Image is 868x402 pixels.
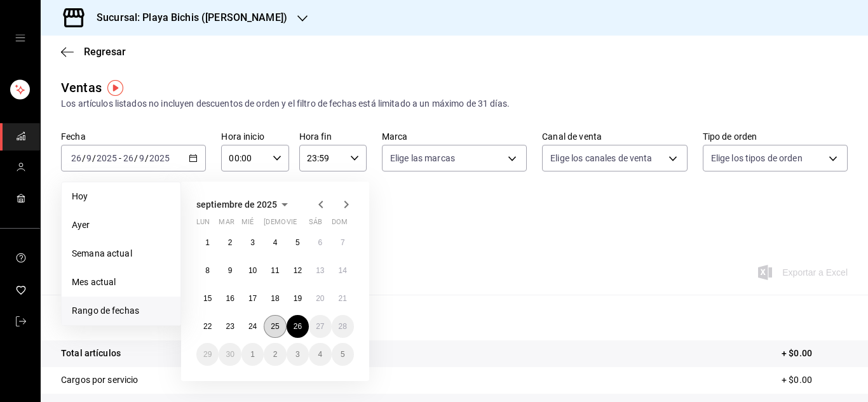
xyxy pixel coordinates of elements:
abbr: miércoles [241,218,254,231]
label: Hora inicio [221,132,288,141]
span: Hoy [72,190,170,203]
button: 5 de septiembre de 2025 [287,231,309,254]
abbr: 18 de septiembre de 2025 [271,294,279,303]
span: / [134,153,138,163]
abbr: 22 de septiembre de 2025 [203,322,212,331]
abbr: 14 de septiembre de 2025 [339,266,347,275]
span: / [145,153,149,163]
button: 15 de septiembre de 2025 [196,287,219,310]
span: Ayer [72,218,170,232]
abbr: 17 de septiembre de 2025 [248,294,257,303]
span: Elige los tipos de orden [711,152,803,164]
abbr: 3 de septiembre de 2025 [250,238,255,247]
button: 17 de septiembre de 2025 [241,287,264,310]
button: 23 de septiembre de 2025 [219,315,241,338]
abbr: 8 de septiembre de 2025 [205,266,210,275]
button: 4 de septiembre de 2025 [264,231,286,254]
button: 1 de octubre de 2025 [241,343,264,366]
abbr: 13 de septiembre de 2025 [316,266,324,275]
span: Elige los canales de venta [550,152,652,164]
abbr: sábado [309,218,322,231]
button: 12 de septiembre de 2025 [287,259,309,282]
abbr: 27 de septiembre de 2025 [316,322,324,331]
button: septiembre de 2025 [196,197,292,212]
button: 5 de octubre de 2025 [332,343,354,366]
button: 2 de octubre de 2025 [264,343,286,366]
button: 6 de septiembre de 2025 [309,231,331,254]
span: Semana actual [72,247,170,260]
input: -- [123,153,134,163]
abbr: 29 de septiembre de 2025 [203,350,212,359]
button: 25 de septiembre de 2025 [264,315,286,338]
span: / [92,153,96,163]
button: 18 de septiembre de 2025 [264,287,286,310]
abbr: 2 de octubre de 2025 [273,350,278,359]
span: Rango de fechas [72,304,170,318]
abbr: 24 de septiembre de 2025 [248,322,257,331]
span: Elige las marcas [390,152,455,164]
input: ---- [96,153,118,163]
p: Cargos por servicio [61,373,139,387]
button: 4 de octubre de 2025 [309,343,331,366]
span: Mes actual [72,276,170,289]
abbr: 30 de septiembre de 2025 [226,350,234,359]
button: 19 de septiembre de 2025 [287,287,309,310]
span: / [82,153,86,163]
abbr: 11 de septiembre de 2025 [271,266,279,275]
button: 9 de septiembre de 2025 [219,259,241,282]
button: open drawer [15,33,25,43]
abbr: 26 de septiembre de 2025 [294,322,302,331]
h3: Sucursal: Playa Bichis ([PERSON_NAME]) [86,10,287,25]
p: + $0.00 [782,347,848,360]
button: 22 de septiembre de 2025 [196,315,219,338]
abbr: 3 de octubre de 2025 [295,350,300,359]
button: 1 de septiembre de 2025 [196,231,219,254]
abbr: 21 de septiembre de 2025 [339,294,347,303]
label: Tipo de orden [703,132,848,141]
abbr: martes [219,218,234,231]
button: 16 de septiembre de 2025 [219,287,241,310]
button: 13 de septiembre de 2025 [309,259,331,282]
abbr: 16 de septiembre de 2025 [226,294,234,303]
button: 28 de septiembre de 2025 [332,315,354,338]
input: -- [139,153,145,163]
abbr: 4 de septiembre de 2025 [273,238,278,247]
button: 24 de septiembre de 2025 [241,315,264,338]
input: -- [86,153,92,163]
button: 26 de septiembre de 2025 [287,315,309,338]
p: Resumen [61,310,848,325]
abbr: 12 de septiembre de 2025 [294,266,302,275]
button: 21 de septiembre de 2025 [332,287,354,310]
abbr: 28 de septiembre de 2025 [339,322,347,331]
button: Regresar [61,46,126,58]
button: 29 de septiembre de 2025 [196,343,219,366]
label: Marca [382,132,527,141]
p: Total artículos [61,347,121,360]
p: + $0.00 [782,373,848,387]
abbr: 15 de septiembre de 2025 [203,294,212,303]
abbr: 19 de septiembre de 2025 [294,294,302,303]
button: 20 de septiembre de 2025 [309,287,331,310]
abbr: jueves [264,218,339,231]
button: 3 de octubre de 2025 [287,343,309,366]
abbr: domingo [332,218,348,231]
input: -- [71,153,82,163]
img: Tooltip marker [107,80,123,96]
span: septiembre de 2025 [196,199,277,210]
button: 30 de septiembre de 2025 [219,343,241,366]
abbr: 1 de octubre de 2025 [250,350,255,359]
span: - [119,153,121,163]
abbr: 25 de septiembre de 2025 [271,322,279,331]
button: 10 de septiembre de 2025 [241,259,264,282]
div: Los artículos listados no incluyen descuentos de orden y el filtro de fechas está limitado a un m... [61,97,848,111]
abbr: lunes [196,218,210,231]
button: 2 de septiembre de 2025 [219,231,241,254]
label: Fecha [61,132,206,141]
abbr: 5 de septiembre de 2025 [295,238,300,247]
button: 8 de septiembre de 2025 [196,259,219,282]
abbr: 20 de septiembre de 2025 [316,294,324,303]
abbr: 6 de septiembre de 2025 [318,238,322,247]
button: 7 de septiembre de 2025 [332,231,354,254]
button: 11 de septiembre de 2025 [264,259,286,282]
